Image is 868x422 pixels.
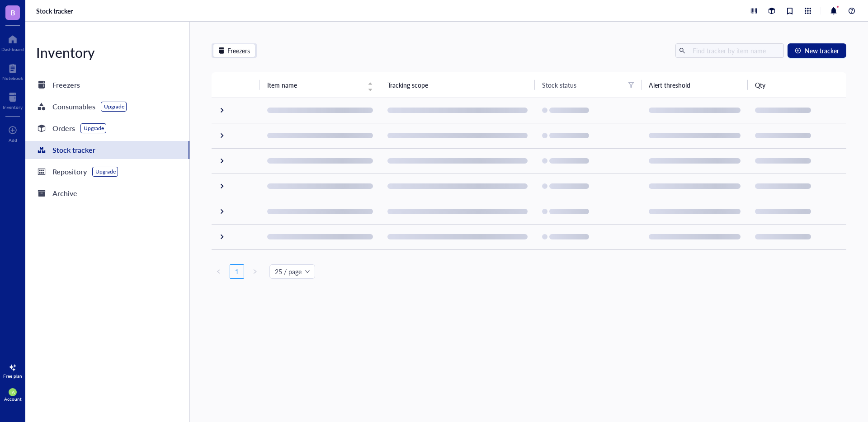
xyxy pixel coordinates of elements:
button: left [212,264,226,279]
div: Stock tracker [52,144,95,156]
th: Alert threshold [642,72,748,98]
div: Upgrade [84,125,104,132]
span: IA [10,389,15,395]
span: right [252,269,258,274]
a: Notebook [2,61,23,81]
th: Item name [260,72,381,98]
div: segmented control [212,43,257,58]
span: B [10,7,15,18]
div: Orders [52,122,75,135]
li: Next Page [248,264,262,279]
a: Stock tracker [36,7,75,15]
input: Find tracker by item name [689,44,780,57]
li: Previous Page [212,264,226,279]
a: Stock tracker [25,141,189,159]
div: Notebook [2,75,23,81]
div: Freezers [227,46,250,56]
th: Qty [748,72,818,98]
div: Freezers [52,79,80,91]
span: New tracker [805,47,839,54]
div: Freezers [213,44,255,57]
span: 25 / page [275,265,310,278]
div: Add [9,137,17,143]
a: Dashboard [1,32,24,52]
div: Page Size [269,264,315,279]
button: New tracker [788,43,846,58]
div: Upgrade [104,103,124,110]
div: Repository [52,165,87,178]
a: RepositoryUpgrade [25,163,189,181]
span: Item name [267,80,363,90]
th: Tracking scope [380,72,535,98]
div: Stock status [542,80,576,90]
div: Free plan [3,373,22,379]
div: Upgrade [95,168,116,175]
div: Consumables [52,100,95,113]
span: left [216,269,222,274]
button: right [248,264,262,279]
div: Archive [52,187,77,200]
li: 1 [230,264,244,279]
a: OrdersUpgrade [25,119,189,137]
div: Dashboard [1,47,24,52]
a: Inventory [3,90,23,110]
a: ConsumablesUpgrade [25,98,189,116]
div: Account [4,396,22,402]
div: Inventory [3,104,23,110]
a: Freezers [25,76,189,94]
div: Inventory [25,43,189,61]
a: Archive [25,184,189,202]
a: 1 [230,265,244,278]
